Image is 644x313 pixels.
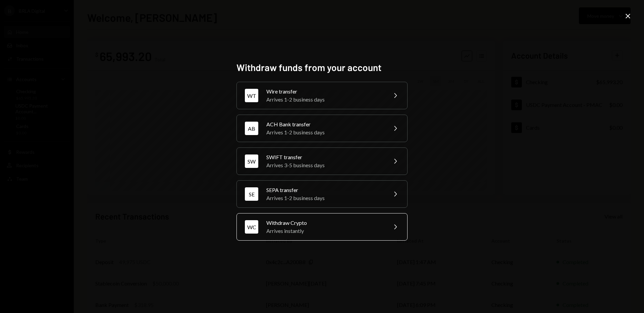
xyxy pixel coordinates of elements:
[236,213,408,241] button: WCWithdraw CryptoArrives instantly
[236,82,408,109] button: WTWire transferArrives 1-2 business days
[245,220,258,234] div: WC
[245,89,258,102] div: WT
[266,194,383,202] div: Arrives 1-2 business days
[245,122,258,135] div: AB
[236,180,408,208] button: SESEPA transferArrives 1-2 business days
[266,96,383,104] div: Arrives 1-2 business days
[266,128,383,136] div: Arrives 1-2 business days
[266,161,383,169] div: Arrives 3-5 business days
[236,115,408,142] button: ABACH Bank transferArrives 1-2 business days
[245,154,258,168] div: SW
[236,147,408,175] button: SWSWIFT transferArrives 3-5 business days
[236,61,408,74] h2: Withdraw funds from your account
[266,120,383,128] div: ACH Bank transfer
[245,187,258,201] div: SE
[266,227,383,235] div: Arrives instantly
[266,186,383,194] div: SEPA transfer
[266,219,383,227] div: Withdraw Crypto
[266,87,383,96] div: Wire transfer
[266,153,383,161] div: SWIFT transfer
